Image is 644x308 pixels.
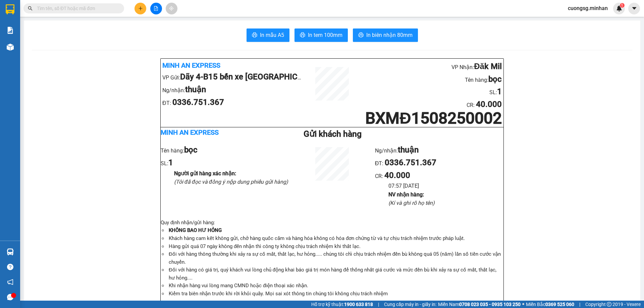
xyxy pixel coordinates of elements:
[388,182,503,190] li: 07:57 [DATE]
[526,301,574,308] span: Miền Bắc
[28,6,33,11] span: search
[388,200,435,206] i: (Kí và ghi rõ họ tên)
[304,129,362,139] b: Gửi khách hàng
[375,144,503,207] ul: CR :
[168,158,173,167] b: 1
[185,85,206,94] b: thuận
[545,302,574,307] strong: 0369 525 060
[459,302,521,307] strong: 0708 023 035 - 0935 103 250
[252,32,257,39] span: printer
[169,6,174,11] span: aim
[616,5,622,11] img: icon-new-feature
[384,301,436,308] span: Cung cấp máy in - giấy in:
[7,27,14,34] img: solution-icon
[474,62,502,71] b: Đăk Mil
[522,303,524,306] span: ⚪️
[161,144,289,157] li: Tên hàng:
[161,219,503,298] div: Quy định nhận/gửi hàng :
[360,85,502,98] li: SL:
[311,301,373,308] span: Hỗ trợ kỹ thuật:
[300,32,305,39] span: printer
[308,31,342,39] span: In tem 100mm
[7,294,13,300] span: message
[167,235,503,243] li: Khách hàng cam kết không gửi, chở hàng quốc cấm và hàng hóa không có hóa đơn chứng từ và tự chịu ...
[6,4,14,14] img: logo-vxr
[184,145,198,155] b: bọc
[488,74,502,84] b: bọc
[167,243,503,251] li: Hàng gửi quá 07 ngày không đến nhận thì công ty không chịu trách nhiệm khi thất lạc.
[174,179,288,185] i: (Tôi đã đọc và đồng ý nộp dung phiếu gửi hàng)
[366,31,413,39] span: In biên nhận 80mm
[438,301,521,308] span: Miền Nam
[161,157,289,169] li: SL:
[247,28,289,42] button: printerIn mẫu A5
[562,4,613,12] span: cuongsg.minhan
[360,98,502,111] li: CR :
[358,32,364,39] span: printer
[497,87,502,96] b: 1
[172,98,224,107] b: 0336.751.367
[162,96,304,109] li: ĐT:
[135,3,146,14] button: plus
[360,111,502,125] h1: BXMĐ1508250002
[7,248,14,255] img: warehouse-icon
[166,3,177,14] button: aim
[353,28,418,42] button: printerIn biên nhận 80mm
[167,266,503,282] li: Đối với hàng có giá trị, quý khách vui lòng chủ động khai báo giá trị món hàng để thống nhất giá ...
[579,301,580,308] span: |
[375,144,503,157] li: Ng/nhận:
[7,44,14,51] img: warehouse-icon
[162,83,304,96] li: Ng/nhận:
[631,5,637,11] span: caret-down
[260,31,284,39] span: In mẫu A5
[174,170,236,177] b: Người gửi hàng xác nhận :
[384,171,410,180] b: 40.000
[7,264,13,270] span: question-circle
[162,71,304,83] li: VP Gửi:
[375,157,503,169] li: ĐT:
[385,158,436,167] b: 0336.751.367
[378,301,379,308] span: |
[167,250,503,266] li: Đối với hàng thông thường khi xảy ra sự cố mất, thất lạc, hư hỏng..... chúng tôi chỉ chịu trách n...
[388,191,424,198] b: NV nhận hàng :
[7,279,13,285] span: notification
[360,73,502,86] li: Tên hàng:
[398,145,419,155] b: thuận
[620,3,625,8] sup: 1
[154,6,158,11] span: file-add
[162,61,220,69] b: Minh An Express
[476,100,502,109] b: 40.000
[150,3,162,14] button: file-add
[138,6,143,11] span: plus
[294,28,348,42] button: printerIn tem 100mm
[169,227,222,233] strong: KHÔNG BAO HƯ HỎNG
[37,5,116,12] input: Tìm tên, số ĐT hoặc mã đơn
[180,72,324,81] b: Dãy 4-B15 bến xe [GEOGRAPHIC_DATA]
[628,3,640,14] button: caret-down
[161,128,219,136] b: Minh An Express
[167,282,503,290] li: Khi nhận hàng vui lòng mang CMND hoặc điện thoại xác nhận.
[360,60,502,73] li: VP Nhận:
[607,302,611,307] span: copyright
[344,302,373,307] strong: 1900 633 818
[167,290,503,298] li: Kiểm tra biên nhận trước khi rời khỏi quầy. Mọi sai xót thông tin chúng tôi không chịu trách nhiệm
[621,3,623,8] span: 1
